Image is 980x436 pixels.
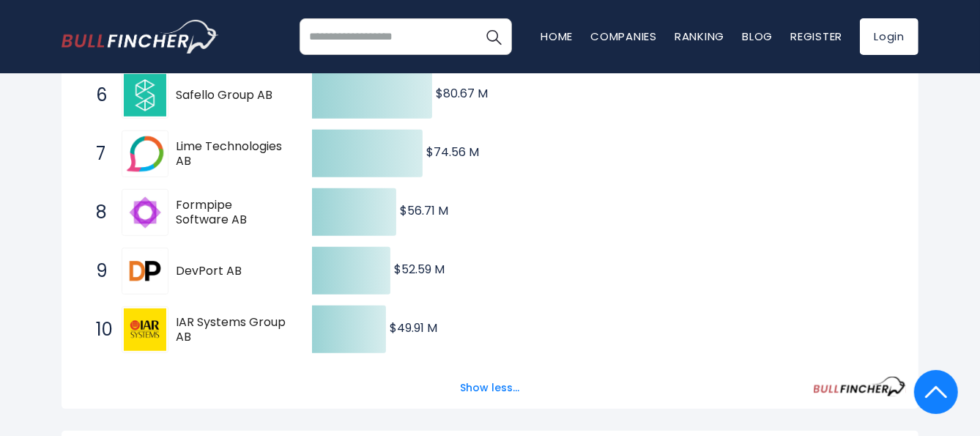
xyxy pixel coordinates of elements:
[675,29,724,44] a: Ranking
[176,315,286,346] span: IAR Systems Group AB
[62,20,219,53] a: Go to homepage
[742,29,773,44] a: Blog
[436,85,488,102] text: $80.67 M
[124,191,166,234] img: Formpipe Software AB
[452,376,529,400] button: Show less...
[790,29,842,44] a: Register
[176,139,286,170] span: Lime Technologies AB
[89,200,103,225] span: 8
[124,74,166,117] img: Safello Group AB
[176,198,286,229] span: Formpipe Software AB
[426,144,479,160] text: $74.56 M
[176,264,286,279] span: DevPort AB
[860,18,918,55] a: Login
[590,29,657,44] a: Companies
[541,29,573,44] a: Home
[62,20,219,53] img: bullfincher logo
[390,319,437,336] text: $49.91 M
[89,259,103,284] span: 9
[124,133,166,175] img: Lime Technologies AB
[400,202,448,219] text: $56.71 M
[394,261,445,278] text: $52.59 M
[89,141,103,166] span: 7
[89,83,103,108] span: 6
[124,308,166,351] img: IAR Systems Group AB
[176,88,286,103] span: Safello Group AB
[89,317,103,342] span: 10
[475,18,512,55] button: Search
[124,250,166,292] img: DevPort AB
